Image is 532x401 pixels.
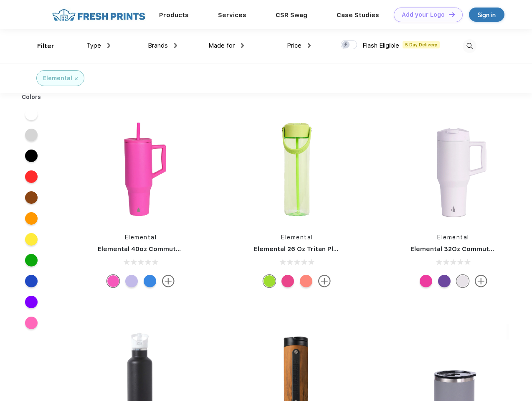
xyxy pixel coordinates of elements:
[107,43,110,48] img: dropdown.png
[287,42,301,49] span: Price
[241,114,352,225] img: func=resize&h=266
[410,245,524,253] a: Elemental 32Oz Commuter Tumbler
[85,114,196,225] img: func=resize&h=266
[107,275,119,287] div: Hot Pink
[174,43,177,48] img: dropdown.png
[208,42,235,49] span: Made for
[98,245,211,253] a: Elemental 40oz Commuter Tumbler
[148,42,168,49] span: Brands
[308,43,311,48] img: dropdown.png
[43,74,72,83] div: Elemental
[125,275,138,287] div: Lilac Tie Dye
[159,11,189,19] a: Products
[241,43,244,48] img: dropdown.png
[281,275,294,287] div: Pink Checkers
[437,234,469,241] a: Elemental
[276,11,307,19] a: CSR Swag
[438,275,451,287] div: Purple
[37,41,54,51] div: Filter
[318,275,331,287] img: more.svg
[398,114,509,225] img: func=resize&h=266
[403,41,440,48] span: 5 Day Delivery
[300,275,312,287] div: Cotton candy
[144,275,156,287] div: Blue tile
[281,234,313,241] a: Elemental
[162,275,175,287] img: more.svg
[254,245,392,253] a: Elemental 26 Oz Tritan Plastic Water Bottle
[449,12,455,17] img: DT
[420,275,432,287] div: Hot Pink
[362,42,399,49] span: Flash Eligible
[469,8,504,22] a: Sign in
[456,275,469,287] div: Matte White
[463,39,476,53] img: desktop_search.svg
[263,275,276,287] div: Key lime
[75,77,78,80] img: filter_cancel.svg
[402,11,445,18] div: Add your Logo
[125,234,157,241] a: Elemental
[50,8,148,22] img: fo%20logo%202.webp
[15,93,48,102] div: Colors
[86,42,101,49] span: Type
[478,10,496,20] div: Sign in
[475,275,487,287] img: more.svg
[218,11,246,19] a: Services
